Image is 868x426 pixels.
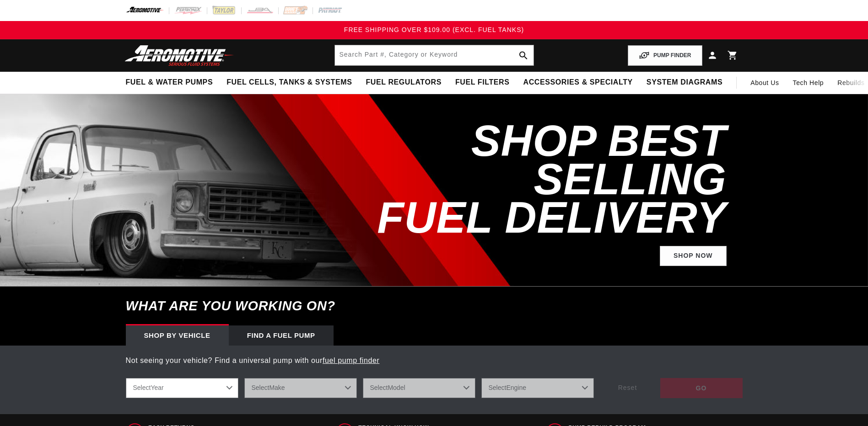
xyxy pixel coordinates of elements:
summary: Accessories & Specialty [517,72,640,93]
summary: Fuel & Water Pumps [119,72,220,93]
span: Fuel & Water Pumps [126,78,213,87]
summary: Tech Help [786,72,831,94]
select: Model [363,378,475,398]
button: PUMP FINDER [628,45,702,66]
select: Engine [481,378,594,398]
a: fuel pump finder [323,357,379,364]
summary: Fuel Regulators [359,72,448,93]
h2: SHOP BEST SELLING FUEL DELIVERY [335,122,727,237]
span: System Diagrams [647,78,722,87]
summary: Fuel Filters [448,72,517,93]
input: Search by Part Number, Category or Keyword [335,45,534,65]
img: Aeromotive [122,45,237,66]
select: Make [244,378,357,398]
span: Fuel Filters [455,78,510,87]
p: Not seeing your vehicle? Find a universal pump with our [126,355,743,367]
a: About Us [744,72,786,94]
span: Accessories & Specialty [523,78,633,87]
span: FREE SHIPPING OVER $109.00 (EXCL. FUEL TANKS) [344,26,524,33]
a: Shop Now [660,246,727,266]
span: Rebuilds [837,78,864,88]
h6: What are you working on? [103,287,766,325]
summary: System Diagrams [640,72,729,93]
span: Fuel Regulators [366,78,441,87]
div: Shop by vehicle [126,325,229,346]
div: Find a Fuel Pump [229,325,334,346]
span: Fuel Cells, Tanks & Systems [226,78,352,87]
span: Tech Help [793,78,824,88]
span: About Us [750,79,779,86]
summary: Fuel Cells, Tanks & Systems [220,72,359,93]
button: search button [513,45,534,65]
select: Year [126,378,238,398]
